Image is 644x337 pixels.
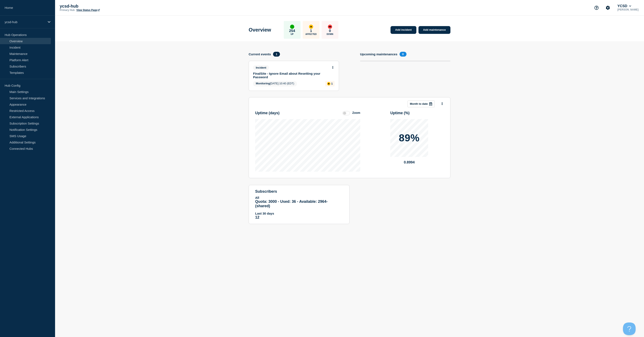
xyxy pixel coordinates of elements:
[255,212,343,215] p: Last 30 days
[592,3,601,12] button: Support
[331,82,333,85] p: 1
[255,196,343,199] p: All
[60,4,144,9] p: ycsd-hub
[391,26,416,34] a: Add incident
[60,9,75,12] p: Primary Hub
[360,52,397,56] h4: Upcoming maintenances
[616,4,632,8] button: YCSD
[253,65,269,70] span: Incident
[418,26,450,34] a: Add maintenance
[410,102,428,105] p: Month to date
[253,72,329,79] a: FinalSite - Ignore Email about Resetting your Password
[399,133,420,143] p: 89%
[390,160,428,165] p: 0.8994
[390,111,410,115] h3: Uptime ( % )
[76,9,100,12] a: View Status Page
[290,25,294,29] div: up
[603,3,612,12] button: Account settings
[253,81,297,86] span: [DATE] 10:40 (EDT)
[255,199,328,208] span: Quota: 3000 - Used: 36 - Available: 2964 - (shared)
[352,111,360,114] div: Zoom
[328,25,332,29] div: down
[249,27,271,33] h1: Overview
[305,33,317,35] p: Affected
[255,111,280,115] h3: Uptime ( days )
[255,189,343,194] h4: subscribers
[327,33,333,35] p: Down
[329,29,331,33] p: 0
[289,29,295,33] p: 254
[273,52,280,57] span: 1
[255,215,343,220] p: 12
[309,25,313,29] div: affected
[623,322,636,335] iframe: Help Scout Beacon - Open
[5,20,45,24] p: ycsd-hub
[400,52,406,57] span: 0
[249,52,271,56] h4: Current events
[310,29,312,33] p: 1
[291,33,294,35] p: Up
[616,8,639,11] p: [PERSON_NAME]
[256,82,270,85] span: Monitoring
[408,101,435,107] button: Month to date
[327,82,330,85] div: affected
